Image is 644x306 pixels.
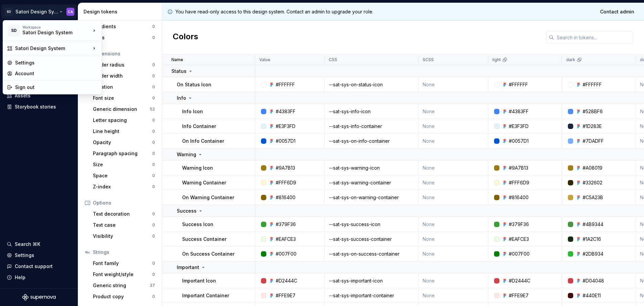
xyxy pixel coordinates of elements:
[22,29,79,36] div: Satori Design System
[8,25,20,37] div: SD
[15,45,91,52] div: Satori Design System
[22,25,91,29] div: Workspace
[15,84,98,91] div: Sign out
[15,70,98,77] div: Account
[15,59,98,66] div: Settings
